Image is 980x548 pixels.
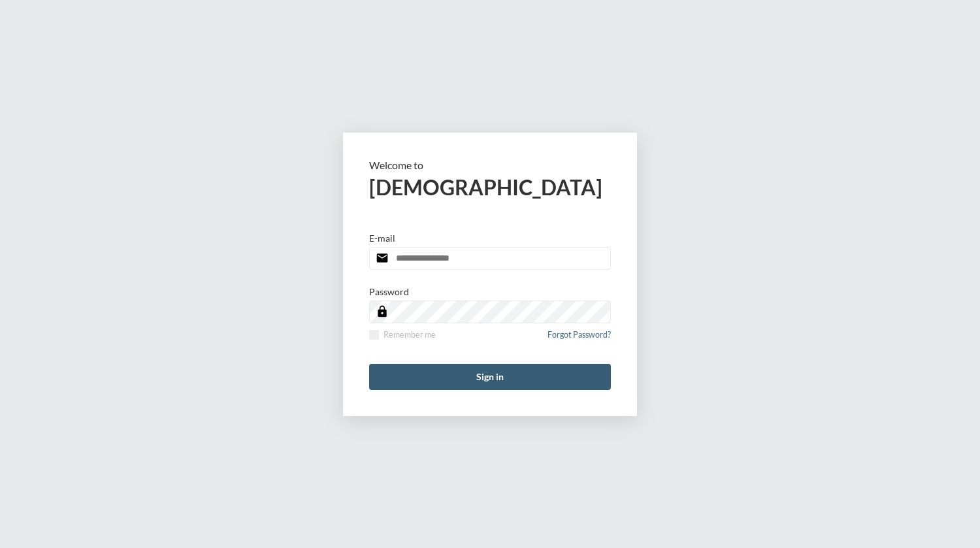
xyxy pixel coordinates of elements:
[369,159,611,171] p: Welcome to
[369,174,611,200] h2: [DEMOGRAPHIC_DATA]
[369,233,395,244] p: E-mail
[547,330,611,347] a: Forgot Password?
[369,286,409,297] p: Password
[369,364,611,390] button: Sign in
[369,330,436,340] label: Remember me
